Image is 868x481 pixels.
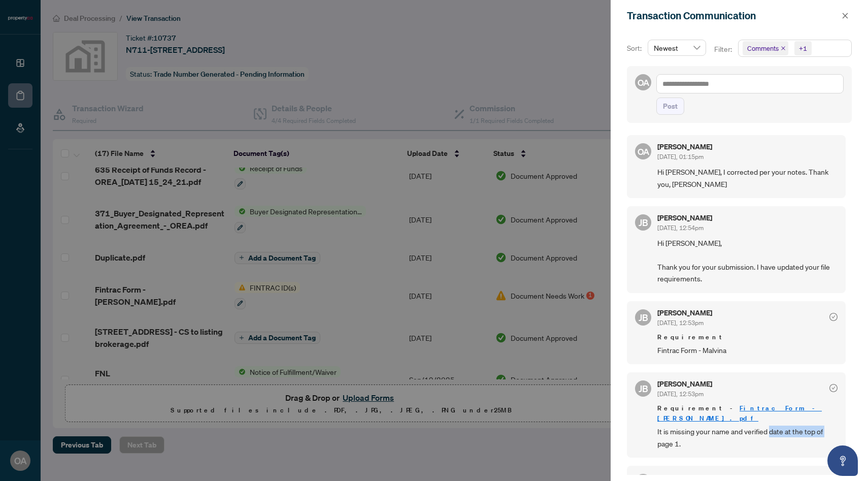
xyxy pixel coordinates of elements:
[654,40,700,55] span: Newest
[657,153,704,161] span: [DATE], 01:15pm
[747,43,779,53] span: Comments
[657,426,838,450] span: It is missing your name and verified date at the top of page 1.
[639,215,648,230] span: JB
[714,44,733,55] p: Filter:
[657,214,712,221] h5: [PERSON_NAME]
[657,309,712,316] h5: [PERSON_NAME]
[657,319,704,327] span: [DATE], 12:53pm
[627,43,644,54] p: Sort:
[657,332,838,342] span: Requirement
[829,313,838,321] span: check-circle
[639,381,648,396] span: JB
[627,8,839,23] div: Transaction Communication
[829,384,838,392] span: check-circle
[657,166,838,190] span: Hi [PERSON_NAME], I corrected per your notes. Thank you, [PERSON_NAME]
[637,76,649,89] span: OA
[657,143,712,150] h5: [PERSON_NAME]
[657,390,704,398] span: [DATE], 12:53pm
[781,46,786,51] span: close
[639,310,648,325] span: JB
[657,380,712,388] h5: [PERSON_NAME]
[657,474,712,481] h5: [PERSON_NAME]
[657,224,704,232] span: [DATE], 12:54pm
[842,12,849,19] span: close
[656,98,684,115] button: Post
[799,43,807,53] div: +1
[657,404,822,423] a: Fintrac Form - [PERSON_NAME].pdf
[657,403,838,424] span: Requirement -
[637,145,649,158] span: OA
[657,237,838,285] span: Hi [PERSON_NAME], Thank you for your submission. I have updated your file requirements.
[657,344,838,356] span: Fintrac Form - Malvina
[827,445,858,476] button: Open asap
[743,41,788,55] span: Comments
